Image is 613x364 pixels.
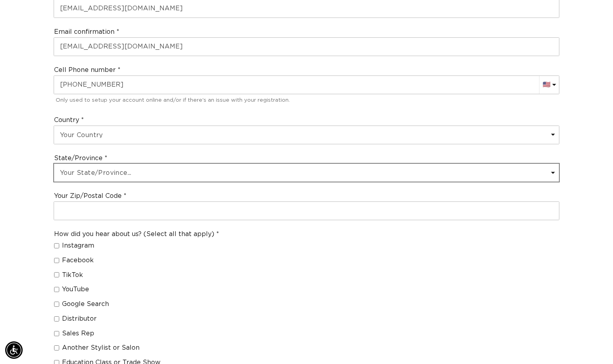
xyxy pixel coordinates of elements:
[62,315,97,323] span: Distributor
[54,116,84,124] label: Country
[5,341,23,359] div: Accessibility Menu
[54,66,120,74] label: Cell Phone number
[54,230,219,238] legend: How did you hear about us? (Select all that apply)
[62,344,140,352] span: Another Stylist or Salon
[62,285,89,294] span: YouTube
[54,28,119,36] label: Email confirmation
[54,94,559,106] div: Only used to setup your account online and/or if there's an issue with your registration.
[573,326,613,364] iframe: Chat Widget
[54,192,126,200] label: Your Zip/Postal Code
[54,154,107,163] label: State/Province
[62,329,94,338] span: Sales Rep
[62,300,109,308] span: Google Search
[62,256,94,265] span: Facebook
[62,271,83,279] span: TikTok
[62,242,94,250] span: Instagram
[54,76,559,94] input: 555-555-5555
